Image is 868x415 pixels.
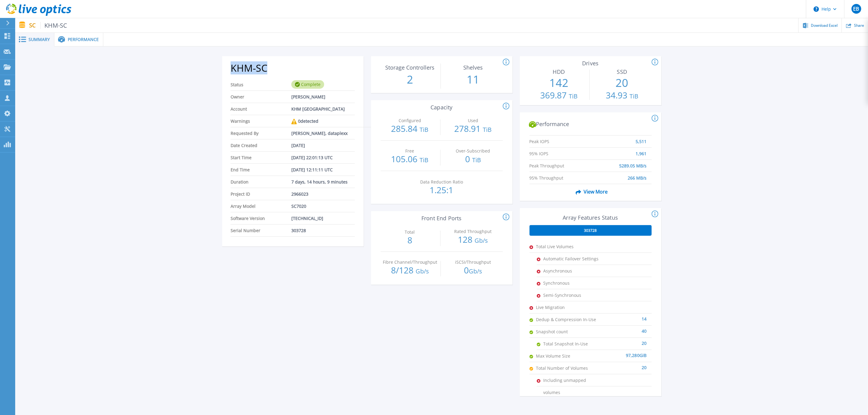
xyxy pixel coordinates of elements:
span: TiB [569,92,578,100]
p: 142 [530,75,588,91]
div: 14 [597,314,647,320]
span: Account [231,103,291,115]
p: 1.25:1 [412,186,471,194]
span: [DATE] 22:01:13 UTC [291,152,333,163]
p: 278.91 [444,124,502,134]
span: 5289.05 MB/s [619,160,647,166]
div: Complete [291,80,324,89]
span: Download Excel [811,24,838,27]
h2: KHM-SC [231,63,355,74]
span: Owner [231,91,291,103]
span: Max Volume Size [536,350,597,362]
span: EB [853,6,859,11]
span: 95% Throughput [530,172,591,178]
p: 128 [444,235,502,245]
span: 303728 [291,225,306,236]
p: 34.93 [593,91,651,101]
span: [PERSON_NAME], dataplexx [291,127,348,139]
p: Configured [382,118,437,123]
h3: SSD [593,69,651,75]
span: Total Snapshot In-Use [544,338,604,350]
span: Array Model [231,200,291,212]
span: 95% IOPS [530,148,591,153]
span: TiB [420,156,428,164]
span: Project ID [231,188,291,200]
span: View More [573,186,608,197]
span: 1,961 [636,148,647,153]
p: 2 [381,72,439,87]
span: TiB [420,125,428,134]
span: [DATE] 12:11:11 UTC [291,164,333,176]
p: Storage Controllers [382,65,438,70]
p: 0 [444,266,503,276]
span: KHM [GEOGRAPHIC_DATA] [291,103,345,115]
span: End Time [231,164,291,176]
span: Snapshot count [536,326,597,338]
p: Rated Throughput [445,229,501,234]
span: Live Migration [536,301,597,313]
p: SC [29,22,67,29]
div: 0 detected [291,115,318,127]
span: Peak Throughput [530,160,591,166]
span: Duration [231,176,291,188]
span: Summary [29,37,50,42]
p: Shelves [445,65,501,70]
p: iSCSI/Throughput [445,260,501,264]
span: 5,511 [636,135,647,141]
span: Start Time [231,152,291,163]
p: 0 [444,155,502,164]
p: 11 [444,72,503,87]
span: Gb/s [475,236,488,245]
h2: Performance [529,121,652,128]
p: Fibre Channel/Throughput [382,260,438,264]
div: 20 [597,362,647,368]
span: Software Version [231,212,291,224]
span: Including unmapped volumes [544,374,604,386]
span: Automatic Failover Settings [544,253,604,265]
span: Serial Number [231,225,291,236]
div: 97,280 GiB [597,350,647,356]
p: Used [445,118,501,123]
span: Peak IOPS [530,135,591,141]
p: 8 / 128 [381,266,439,276]
span: Total Number of Volumes [536,362,597,374]
span: TiB [472,156,481,164]
span: [TECHNICAL_ID] [291,212,323,224]
p: 285.84 [381,124,439,134]
h3: Array Features Status [530,214,652,221]
span: Synchronous [544,277,604,289]
span: Gb/s [416,267,429,275]
span: Asynchronous [544,265,604,277]
p: Over-Subscribed [445,149,501,153]
span: TiB [630,92,638,100]
span: [DATE] [291,139,305,151]
p: Free [382,149,437,153]
p: 369.87 [530,91,588,101]
span: Performance [68,37,99,42]
p: 8 [381,236,439,244]
span: Semi-Synchronous [544,289,604,301]
p: 105.06 [381,155,439,164]
span: Date Created [231,139,291,151]
span: Status [231,79,291,91]
span: Requested By [231,127,291,139]
span: 266 MB/s [628,172,647,178]
span: 2966023 [291,188,308,200]
p: Total [382,230,437,234]
span: Gb/s [469,267,482,275]
span: KHM-SC [40,22,67,29]
p: Data Reduction Ratio [414,180,469,184]
span: TiB [483,125,492,134]
span: Warnings [231,115,291,127]
p: 20 [593,75,651,91]
span: 303728 [584,228,597,233]
span: 7 days, 14 hours, 9 minutes [291,176,348,188]
span: SC7020 [291,200,306,212]
span: Total Live Volumes [536,241,597,252]
h3: HDD [530,69,588,75]
span: [PERSON_NAME] [291,91,325,103]
span: Share [854,24,864,27]
span: Dedup & Compression In-Use [536,314,597,325]
div: 40 [597,326,647,332]
div: 20 [604,338,647,344]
